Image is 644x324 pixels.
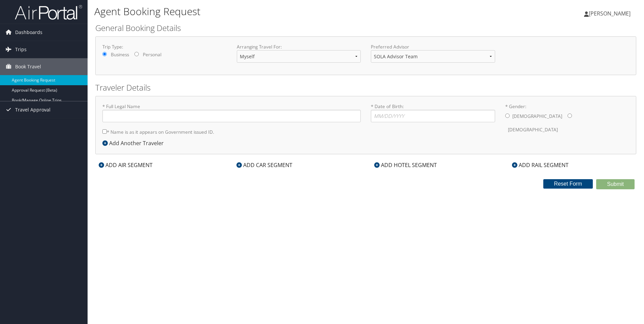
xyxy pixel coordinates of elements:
[589,10,631,17] span: [PERSON_NAME]
[15,101,51,118] span: Travel Approval
[15,24,42,41] span: Dashboards
[102,43,227,50] label: Trip Type:
[143,51,161,58] label: Personal
[15,4,82,20] img: airportal-logo.png
[94,4,456,19] h1: Agent Booking Request
[512,110,562,123] label: [DEMOGRAPHIC_DATA]
[15,58,41,75] span: Book Travel
[543,179,593,189] button: Reset Form
[596,179,635,189] button: Submit
[568,114,572,118] input: * Gender:[DEMOGRAPHIC_DATA][DEMOGRAPHIC_DATA]
[95,22,636,34] h2: General Booking Details
[102,126,214,138] label: * Name is as it appears on Government issued ID.
[95,82,636,93] h2: Traveler Details
[15,41,27,58] span: Trips
[371,110,495,122] input: * Date of Birth:
[102,110,361,122] input: * Full Legal Name
[371,43,495,50] label: Preferred Advisor
[509,161,572,169] div: ADD RAIL SEGMENT
[371,103,495,122] label: * Date of Birth:
[102,129,107,134] input: * Name is as it appears on Government issued ID.
[371,161,440,169] div: ADD HOTEL SEGMENT
[584,3,637,24] a: [PERSON_NAME]
[505,103,630,136] label: * Gender:
[237,43,361,50] label: Arranging Travel For:
[111,51,129,58] label: Business
[233,161,296,169] div: ADD CAR SEGMENT
[505,114,510,118] input: * Gender:[DEMOGRAPHIC_DATA][DEMOGRAPHIC_DATA]
[102,103,361,122] label: * Full Legal Name
[95,161,156,169] div: ADD AIR SEGMENT
[508,123,558,136] label: [DEMOGRAPHIC_DATA]
[102,139,167,147] div: Add Another Traveler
